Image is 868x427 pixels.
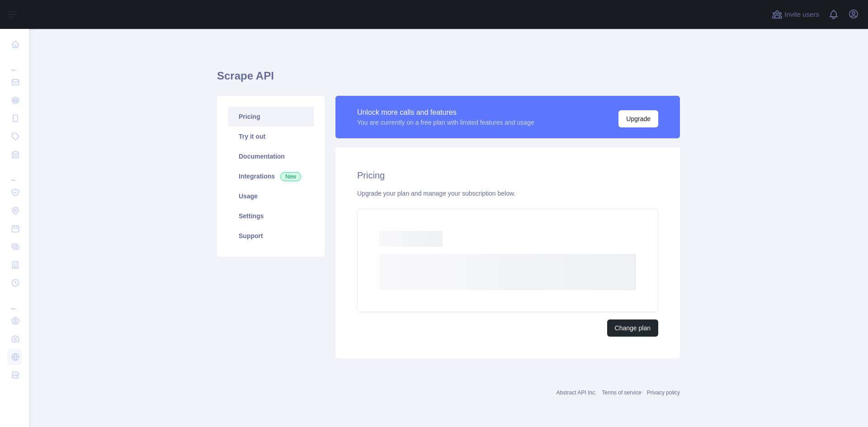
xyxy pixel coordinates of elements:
[228,107,314,127] a: Pricing
[357,169,658,182] h2: Pricing
[228,226,314,246] a: Support
[618,110,658,127] button: Upgrade
[228,127,314,146] a: Try it out
[557,389,597,396] a: Abstract API Inc.
[217,69,680,90] h1: Scrape API
[7,164,22,183] div: ...
[647,389,680,396] a: Privacy policy
[602,389,641,396] a: Terms of service
[770,7,821,22] button: Invite users
[7,293,22,311] div: ...
[228,206,314,226] a: Settings
[280,172,301,181] span: New
[607,319,658,337] button: Change plan
[228,186,314,206] a: Usage
[357,189,658,198] div: Upgrade your plan and manage your subscription below.
[7,54,22,72] div: ...
[228,146,314,166] a: Documentation
[357,107,534,118] div: Unlock more calls and features
[784,9,819,20] span: Invite users
[228,166,314,186] a: Integrations New
[357,118,534,127] div: You are currently on a free plan with limited features and usage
